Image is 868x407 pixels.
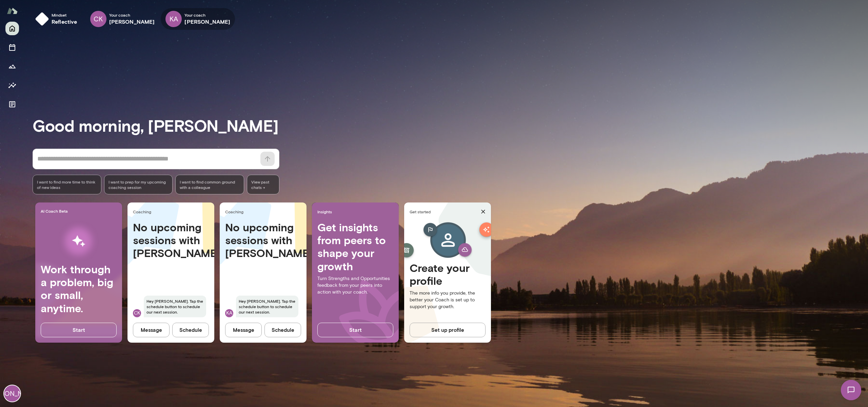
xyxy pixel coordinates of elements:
[172,323,209,337] button: Schedule
[52,18,77,26] h6: reflective
[225,309,233,317] div: KA
[85,8,160,30] div: CKYour coach[PERSON_NAME]
[184,12,230,18] span: Your coach
[184,18,230,26] h6: [PERSON_NAME]
[133,309,141,317] div: CK
[412,221,483,261] img: Create profile
[133,209,212,214] span: Coaching
[175,175,244,194] div: I want to find common ground with a colleague
[317,323,393,337] button: Start
[52,12,77,18] span: Mindset
[104,175,173,194] div: I want to prep for my upcoming coaching session
[33,8,83,30] button: Mindsetreflective
[7,4,18,17] img: Mento
[165,11,182,27] div: KA
[5,22,19,35] button: Home
[225,221,301,260] h4: No upcoming sessions with [PERSON_NAME]
[161,8,235,30] div: KAYour coach[PERSON_NAME]
[133,221,209,260] h4: No upcoming sessions with [PERSON_NAME]
[317,221,393,273] h4: Get insights from peers to shape your growth
[37,179,97,190] span: I want to find more time to think of new ideas
[225,209,304,214] span: Coaching
[33,175,101,194] div: I want to find more time to think of new ideas
[41,323,117,337] button: Start
[410,261,486,287] h4: Create your profile
[180,179,240,190] span: I want to find common ground with a colleague
[41,208,119,214] span: AI Coach Beta
[247,175,279,194] span: View past chats ->
[33,116,868,135] h3: Good morning, [PERSON_NAME]
[5,98,19,111] button: Documents
[109,12,155,18] span: Your coach
[90,11,106,27] div: CK
[317,209,396,214] span: Insights
[133,323,170,337] button: Message
[4,385,20,402] div: [PERSON_NAME]
[410,209,478,214] span: Get started
[48,220,109,263] img: AI Workflows
[236,296,298,317] span: Hey [PERSON_NAME]. Tap the schedule button to schedule our next session.
[35,12,49,26] img: mindset
[410,290,486,310] p: The more info you provide, the better your Coach is set up to support your growth.
[5,79,19,92] button: Insights
[5,41,19,54] button: Sessions
[5,60,19,73] button: Growth Plan
[225,323,262,337] button: Message
[317,275,393,296] p: Turn Strengths and Opportunities feedback from your peers into action with your coach.
[41,263,117,315] h4: Work through a problem, big or small, anytime.
[108,179,169,190] span: I want to prep for my upcoming coaching session
[109,18,155,26] h6: [PERSON_NAME]
[410,323,486,337] button: Set up profile
[144,296,206,317] span: Hey [PERSON_NAME]. Tap the schedule button to schedule our next session.
[264,323,301,337] button: Schedule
